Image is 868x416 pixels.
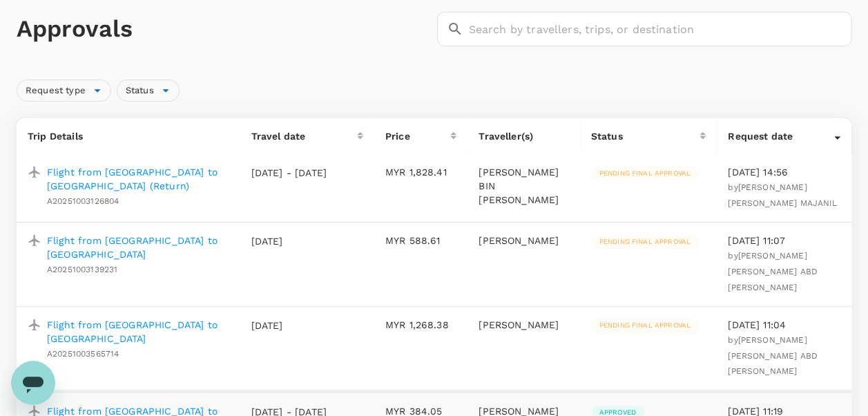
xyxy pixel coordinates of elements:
[728,182,837,208] span: by
[479,234,568,247] p: [PERSON_NAME]
[591,237,699,247] span: Pending final approval
[385,234,456,247] p: MYR 588.61
[385,129,450,143] div: Price
[479,129,568,143] p: Traveller(s)
[385,318,456,332] p: MYR 1,268.38
[17,79,111,102] div: Request type
[728,251,818,292] span: by
[728,234,840,247] p: [DATE] 11:07
[47,234,229,261] a: Flight from [GEOGRAPHIC_DATA] to [GEOGRAPHIC_DATA]
[11,361,55,405] iframe: Button to launch messaging window
[47,165,229,193] a: Flight from [GEOGRAPHIC_DATA] to [GEOGRAPHIC_DATA] (Return)
[47,196,119,206] span: A20251003126804
[728,251,818,292] span: [PERSON_NAME] [PERSON_NAME] ABD [PERSON_NAME]
[47,318,229,346] a: Flight from [GEOGRAPHIC_DATA] to [GEOGRAPHIC_DATA]
[117,79,180,102] div: Status
[251,129,357,143] div: Travel date
[728,318,840,332] p: [DATE] 11:04
[728,165,840,179] p: [DATE] 14:56
[728,129,834,143] div: Request date
[479,165,568,207] p: [PERSON_NAME] BIN [PERSON_NAME]
[28,129,229,143] p: Trip Details
[591,169,699,178] span: Pending final approval
[728,182,837,208] span: [PERSON_NAME] [PERSON_NAME] MAJANIL
[728,335,818,377] span: by
[251,234,327,248] p: [DATE]
[251,166,327,180] p: [DATE] - [DATE]
[591,321,699,330] span: Pending final approval
[117,84,162,97] span: Status
[479,318,568,332] p: [PERSON_NAME]
[47,349,119,359] span: A20251003565714
[385,165,456,179] p: MYR 1,828.41
[17,15,432,44] h1: Approvals
[251,319,327,332] p: [DATE]
[728,335,818,377] span: [PERSON_NAME] [PERSON_NAME] ABD [PERSON_NAME]
[469,12,852,46] input: Search by travellers, trips, or destination
[591,129,700,143] div: Status
[17,84,94,97] span: Request type
[47,265,117,274] span: A20251003139231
